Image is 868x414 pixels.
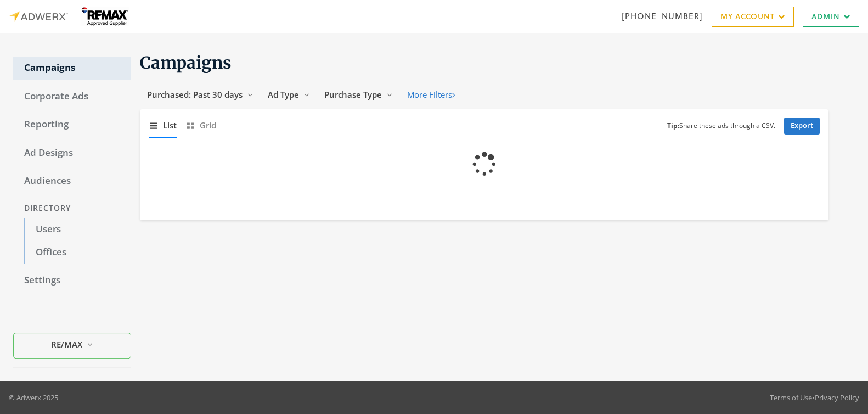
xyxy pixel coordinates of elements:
button: List [149,114,177,137]
button: More Filters [400,85,462,105]
img: Adwerx [9,7,129,26]
a: [PHONE_NUMBER] [622,10,703,22]
button: Purchase Type [317,85,400,105]
a: Ad Designs [13,142,131,165]
span: List [163,119,177,132]
button: Ad Type [261,85,317,105]
span: RE/MAX [51,338,82,351]
a: Corporate Ads [13,85,131,108]
div: Directory [13,198,131,219]
span: Ad Type [268,89,299,100]
small: Share these ads through a CSV. [667,121,775,131]
a: Audiences [13,170,131,193]
button: RE/MAX [13,333,131,359]
a: Reporting [13,113,131,136]
span: Purchased: Past 30 days [147,89,243,100]
a: Campaigns [13,57,131,80]
a: Settings [13,269,131,292]
b: Tip: [667,121,679,130]
a: My Account [712,7,794,27]
a: Users [24,218,131,241]
a: Export [784,118,820,135]
a: Offices [24,241,131,264]
span: Campaigns [140,52,232,73]
span: Grid [200,119,216,132]
div: • [770,392,859,403]
button: Purchased: Past 30 days [140,85,261,105]
a: Terms of Use [770,393,812,402]
p: © Adwerx 2025 [9,392,58,403]
button: Grid [185,114,216,137]
a: Privacy Policy [815,393,859,402]
span: Purchase Type [324,89,382,100]
a: Admin [803,7,859,27]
